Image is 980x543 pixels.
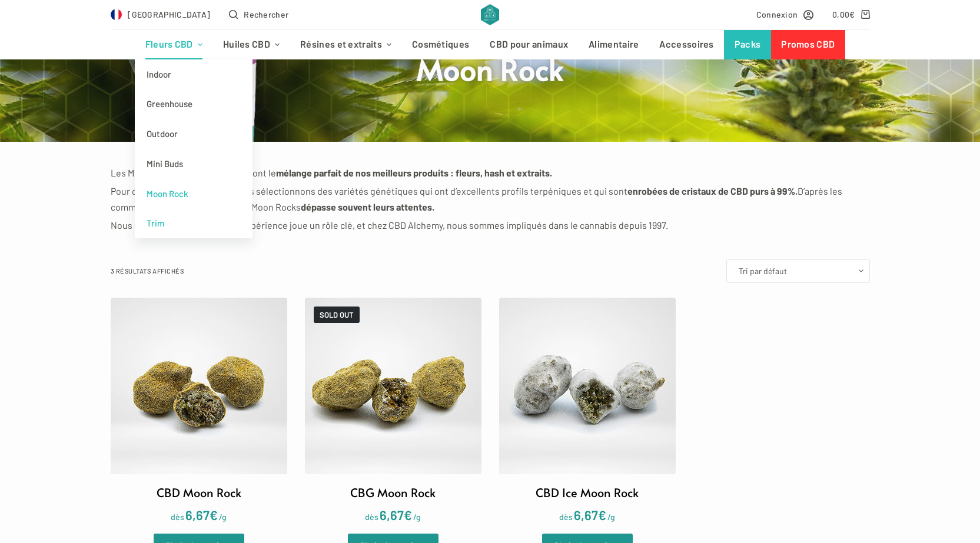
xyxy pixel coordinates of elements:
[185,507,218,522] bdi: 6,67
[726,259,870,283] select: Commande
[157,484,241,501] h2: CBD Moon Rock
[481,4,499,25] img: CBD Alchemy
[771,30,845,59] a: Promos CBD
[574,507,606,522] bdi: 6,67
[314,307,360,323] span: SOLD OUT
[365,512,378,522] span: dès
[210,507,218,522] span: €
[480,30,579,59] a: CBD pour animaux
[756,8,798,21] span: Connexion
[305,298,481,525] a: SOLD OUTCBG Moon Rock dès6,67€/g
[607,512,615,522] span: /g
[244,8,288,21] span: Rechercher
[135,89,253,119] a: Greenhouse
[536,484,639,501] h2: CBD Ice Moon Rock
[135,30,212,59] a: Fleurs CBD
[212,30,290,59] a: Huiles CBD
[270,49,711,88] h1: Moon Rock
[135,179,253,209] a: Moon Rock
[111,9,122,21] img: FR Flag
[301,201,434,212] strong: dépasse souvent leurs attentes.
[111,218,870,233] p: Nous sommes convaincus que l’expérience joue un rôle clé, et chez CBD Alchemy, nous sommes impliq...
[111,298,287,525] a: CBD Moon Rock dès6,67€/g
[111,266,184,277] p: 3 résultats affichés
[135,149,253,179] a: Mini Buds
[135,208,253,238] a: Trim
[832,9,855,19] bdi: 0,00
[219,512,227,522] span: /g
[402,30,480,59] a: Cosmétiques
[849,9,855,19] span: €
[832,8,869,21] a: Panier d’achat
[135,30,845,59] nav: Menu d’en-tête
[598,507,606,522] span: €
[229,8,288,21] button: Ouvrir le formulaire de recherche
[649,30,724,59] a: Accessoires
[135,119,253,149] a: Outdoor
[559,512,573,522] span: dès
[290,30,402,59] a: Résines et extraits
[404,507,412,522] span: €
[756,8,814,21] a: Connexion
[171,512,184,522] span: dès
[128,8,210,21] span: [GEOGRAPHIC_DATA]
[350,484,436,501] h2: CBG Moon Rock
[111,184,870,215] p: Pour créer un produit unique, nous sélectionnons des variétés génétiques qui ont d’excellents pro...
[627,185,798,196] strong: enrobées de cristaux de CBD purs à 99%.
[380,507,412,522] bdi: 6,67
[276,167,552,178] strong: mélange parfait de nos meilleurs produits : fleurs, hash et extraits.
[579,30,649,59] a: Alimentaire
[724,30,771,59] a: Packs
[135,59,253,89] a: Indoor
[499,298,676,525] a: CBD Ice Moon Rock dès6,67€/g
[413,512,421,522] span: /g
[111,165,870,181] p: Les Moon Rocks de CBD Alchemy sont le
[111,8,211,21] a: Select Country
